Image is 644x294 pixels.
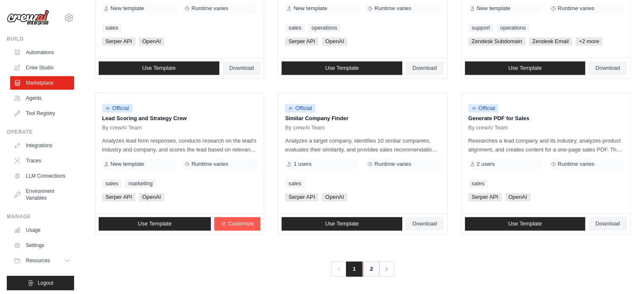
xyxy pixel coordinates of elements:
div: Manage [7,213,74,220]
a: Use Template [465,61,586,75]
a: sales [285,24,304,32]
span: Runtime varies [191,161,228,168]
span: Runtime varies [558,161,594,168]
img: Logo [7,10,49,26]
a: marketing [125,179,156,188]
span: New template [293,5,327,12]
a: operations [497,24,529,32]
span: Official [285,104,315,113]
span: By crewAI Team [285,124,325,131]
span: Use Template [142,65,176,71]
span: Download [595,220,620,227]
p: Analyzes lead form responses, conducts research on the lead's industry and company, and scores th... [102,136,257,154]
a: support [468,24,493,32]
a: Environment Variables [10,184,74,205]
p: Analyzes a target company, identifies 10 similar companies, evaluates their similarity, and provi... [285,136,440,154]
a: Download [223,61,261,75]
a: Use Template [99,217,211,231]
a: Use Template [282,217,402,231]
span: OpenAI [322,193,347,201]
span: Use Template [325,220,359,227]
nav: Pagination [331,261,394,277]
span: Use Template [508,65,542,71]
a: 2 [363,261,380,277]
span: New template [477,5,510,12]
a: Use Template [465,217,586,231]
a: Use Template [282,61,402,75]
span: 1 [346,261,362,277]
span: OpenAI [505,193,531,201]
span: Serper API [102,193,135,201]
span: 1 users [293,161,312,168]
span: Use Template [138,220,171,227]
span: +2 more [575,37,603,46]
a: Tool Registry [10,107,74,120]
span: By crewAI Team [102,124,142,131]
a: sales [285,179,304,188]
span: OpenAI [139,193,164,201]
a: Settings [10,239,74,252]
span: Serper API [285,193,318,201]
p: Generate PDF for Sales [468,114,623,123]
a: Traces [10,154,74,168]
span: 2 users [477,161,495,168]
span: Download [412,65,437,71]
span: Serper API [468,193,502,201]
span: New template [111,5,144,12]
span: Logout [38,280,53,286]
a: operations [308,24,341,32]
button: Resources [10,254,74,267]
a: Usage [10,223,74,237]
a: Agents [10,91,74,105]
span: New template [111,161,144,168]
span: Serper API [102,37,135,46]
a: Download [589,61,627,75]
p: Similar Company Finder [285,114,440,123]
span: Download [595,65,620,71]
span: Runtime varies [374,161,411,168]
a: Download [406,217,444,231]
p: Researches a lead company and its industry, analyzes product alignment, and creates content for a... [468,136,623,154]
span: Official [468,104,499,113]
span: Zendesk Email [529,37,572,46]
p: Lead Scoring and Strategy Crew [102,114,257,123]
a: Marketplace [10,76,74,90]
span: OpenAI [139,37,164,46]
a: sales [102,179,122,188]
span: Runtime varies [374,5,411,12]
span: OpenAI [322,37,347,46]
span: By crewAI Team [468,124,508,131]
a: sales [102,24,122,32]
a: LLM Connections [10,169,74,183]
span: Use Template [508,220,542,227]
span: Serper API [285,37,318,46]
span: Download [412,220,437,227]
a: Customize [214,217,260,231]
span: Zendesk Subdomain [468,37,525,46]
div: Operate [7,129,74,135]
a: Crew Studio [10,61,74,74]
a: Download [589,217,627,231]
div: Build [7,36,74,42]
span: Resources [26,257,50,264]
a: Use Template [99,61,219,75]
button: Logout [7,276,74,290]
span: Runtime varies [191,5,228,12]
a: sales [468,179,488,188]
span: Download [229,65,254,71]
span: Runtime varies [558,5,594,12]
a: Automations [10,46,74,59]
span: Customize [228,220,254,227]
span: Official [102,104,133,113]
span: Use Template [325,65,359,71]
a: Download [406,61,444,75]
a: Integrations [10,139,74,152]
